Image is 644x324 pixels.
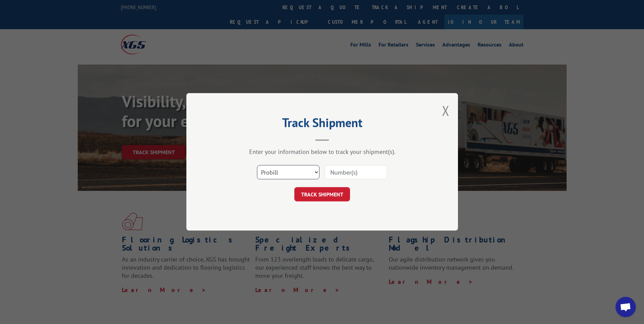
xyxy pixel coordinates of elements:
[220,118,424,131] h2: Track Shipment
[442,102,449,120] button: Close modal
[325,165,387,180] input: Number(s)
[220,148,424,156] div: Enter your information below to track your shipment(s).
[615,297,636,317] div: Open chat
[294,187,350,202] button: TRACK SHIPMENT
